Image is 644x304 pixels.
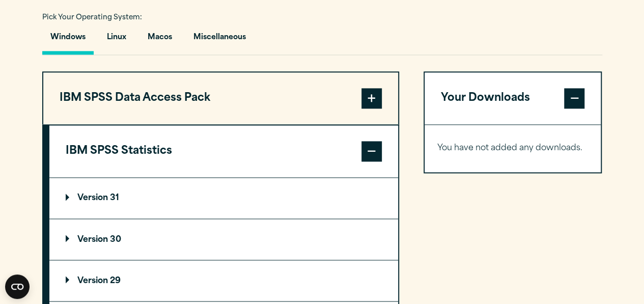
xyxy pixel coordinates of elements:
p: Version 31 [66,194,119,202]
span: Pick Your Operating System: [42,14,142,21]
button: Macos [139,25,180,54]
button: IBM SPSS Statistics [49,125,398,177]
button: Open CMP widget [5,274,30,299]
summary: Version 29 [49,260,398,301]
p: Version 29 [66,277,121,285]
button: IBM SPSS Data Access Pack [43,72,398,124]
button: Windows [42,25,94,54]
summary: Version 30 [49,219,398,260]
p: You have not added any downloads. [437,141,589,156]
button: Your Downloads [425,72,601,124]
button: Linux [99,25,134,54]
div: Your Downloads [425,124,601,172]
button: Miscellaneous [185,25,254,54]
p: Version 30 [66,235,121,243]
summary: Version 31 [49,178,398,218]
